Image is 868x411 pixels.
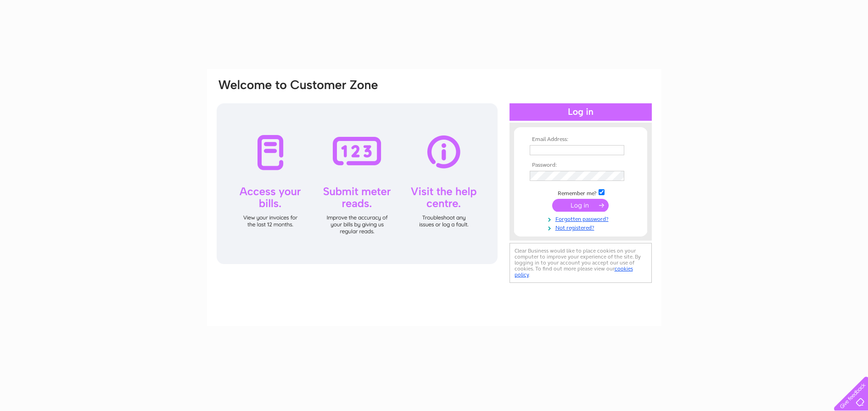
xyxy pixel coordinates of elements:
input: Submit [552,199,609,212]
td: Remember me? [527,188,634,197]
a: Forgotten password? [530,214,634,223]
th: Email Address: [527,136,634,143]
th: Password: [527,162,634,169]
div: Clear Business would like to place cookies on your computer to improve your experience of the sit... [510,243,652,283]
a: cookies policy [515,265,633,278]
a: Not registered? [530,223,634,231]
